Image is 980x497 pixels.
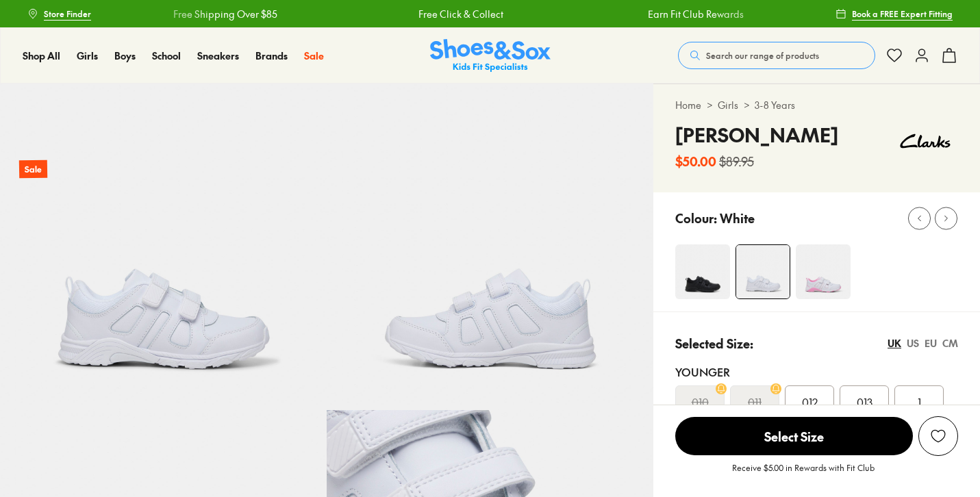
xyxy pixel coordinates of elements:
img: 4-475013_1 [796,244,851,299]
a: Sale [304,49,324,63]
div: > > [675,98,958,112]
span: Brands [255,49,288,62]
span: Store Finder [44,8,91,20]
a: Boys [114,49,136,63]
button: Add to Wishlist [918,416,958,456]
a: Home [675,98,701,112]
button: Select Size [675,416,913,456]
div: US [907,336,919,351]
a: Earn Fit Club Rewards [647,7,743,21]
p: Selected Size: [675,334,753,353]
s: $89.95 [719,152,754,170]
span: 013 [857,394,872,410]
span: Sneakers [197,49,239,62]
p: Colour: [675,209,717,227]
div: Younger [675,364,958,380]
p: White [720,209,755,227]
a: School [152,49,181,63]
button: Search our range of products [678,42,875,69]
span: Boys [114,49,136,62]
a: Free Shipping Over $85 [173,7,277,21]
img: 5-475015_1 [327,84,653,410]
a: Sneakers [197,49,239,63]
span: 1 [918,394,921,410]
span: Sale [304,49,324,62]
span: Girls [77,49,98,62]
a: Shop All [23,49,60,63]
img: 4-475012_1 [736,245,790,298]
b: $50.00 [675,152,716,170]
div: UK [888,336,901,351]
a: Store Finder [27,1,91,26]
span: 012 [802,394,818,410]
a: 3-8 Years [755,98,795,112]
a: Free Click & Collect [418,7,503,21]
img: SNS_Logo_Responsive.svg [430,39,551,73]
img: 4-475014_1 [675,244,730,299]
s: 010 [692,394,709,410]
span: Shop All [23,49,60,62]
div: CM [942,336,958,351]
div: EU [925,336,937,351]
a: Book a FREE Expert Fitting [835,1,953,26]
a: Girls [77,49,98,63]
img: Vendor logo [892,120,958,162]
a: Brands [255,49,288,63]
p: Sale [19,160,47,179]
span: Search our range of products [706,49,819,62]
a: Shoes & Sox [430,39,551,73]
p: Receive $5.00 in Rewards with Fit Club [732,461,875,486]
span: School [152,49,181,62]
s: 011 [748,394,762,410]
span: Select Size [675,417,913,455]
span: Book a FREE Expert Fitting [852,8,953,20]
h4: [PERSON_NAME] [675,120,838,149]
a: Girls [718,98,738,112]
